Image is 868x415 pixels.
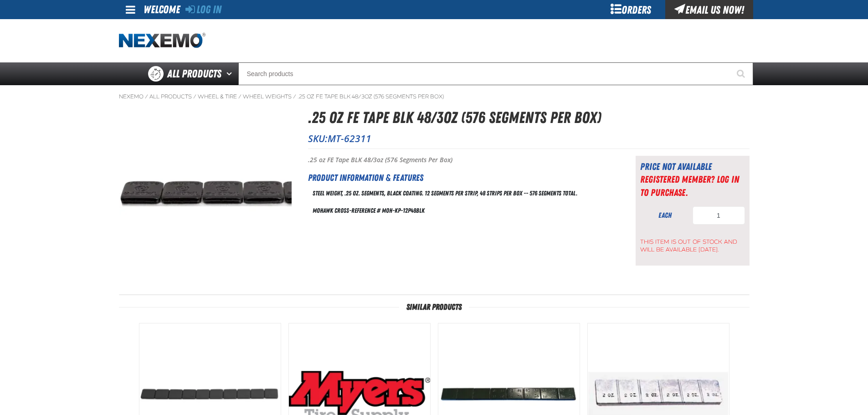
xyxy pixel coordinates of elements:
span: MT-62311 [328,132,371,145]
div: Mohawk cross-reference # MOH-KP-12P48BLK [313,206,608,215]
input: Product Quantity [693,206,745,225]
span: / [238,93,241,100]
div: Price not available [640,160,745,173]
div: Steel weight, .25 oz. segments, black coating. 12 segments per strip, 48 strips per box -- 576 se... [308,184,613,220]
p: .25 oz FE Tape BLK 48/3oz (576 Segments Per Box) [308,156,613,164]
a: Registered Member? Log In to purchase. [640,174,739,198]
a: .25 oz FE Tape BLK 48/3oz (576 Segments Per Box) [298,93,444,100]
a: Log In [185,3,221,16]
input: Search [238,62,753,85]
a: All Products [149,93,192,100]
a: Nexemo [119,93,144,100]
a: Wheel Weights [243,93,292,100]
div: each [640,210,690,220]
span: / [193,93,196,100]
span: / [293,93,296,100]
span: Similar Products [399,302,469,312]
h2: Product Information & Features [308,171,613,184]
a: Wheel & Tire [198,93,237,100]
img: Nexemo logo [119,33,205,49]
img: .25 oz FE Tape BLK 48/3oz (576 Segments Per Box) [119,106,292,278]
a: Home [119,33,205,49]
p: SKU: [308,132,750,145]
span: All Products [167,66,221,82]
h1: .25 oz FE Tape BLK 48/3oz (576 Segments Per Box) [308,106,750,130]
button: Open All Products pages [223,62,238,85]
nav: Breadcrumbs [119,93,750,100]
span: / [145,93,148,100]
span: This item is out of stock and will be available [DATE]. [640,238,745,254]
button: Start Searching [730,62,753,85]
